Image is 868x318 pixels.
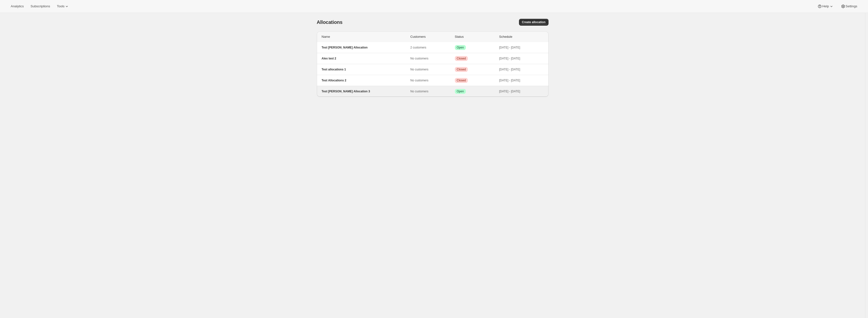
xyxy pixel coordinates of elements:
[410,34,455,39] div: Customers
[457,57,466,60] span: Closed
[410,57,455,60] p: No customers
[410,67,455,71] p: No customers
[322,89,410,93] p: Test [PERSON_NAME] Allocation 3
[410,46,455,49] p: 2 customers
[814,3,837,10] button: Help
[846,4,857,8] span: Settings
[457,89,464,93] span: Open
[499,46,544,49] p: [DATE] - [DATE]
[499,67,544,71] p: [DATE] - [DATE]
[322,57,410,60] p: Alex test 2
[30,4,50,8] span: Subscriptions
[457,78,466,82] span: Closed
[519,19,549,26] button: Create allocation
[457,46,464,49] span: Open
[317,19,343,25] span: Allocations
[838,3,860,10] button: Settings
[322,34,410,39] div: Name
[455,34,499,39] div: Status
[410,78,455,82] p: No customers
[54,3,72,10] button: Tools
[322,67,410,71] p: Test allocations 1
[11,4,24,8] span: Analytics
[28,3,53,10] button: Subscriptions
[499,34,544,39] div: Schedule
[822,4,829,8] span: Help
[499,78,544,82] p: [DATE] - [DATE]
[57,4,64,8] span: Tools
[322,46,410,49] p: Test [PERSON_NAME] Allocation
[499,57,544,60] p: [DATE] - [DATE]
[499,89,544,93] p: [DATE] - [DATE]
[522,20,546,24] span: Create allocation
[322,78,410,82] p: Test Allocations 2
[410,89,455,93] p: No customers
[8,3,27,10] button: Analytics
[457,67,466,71] span: Closed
